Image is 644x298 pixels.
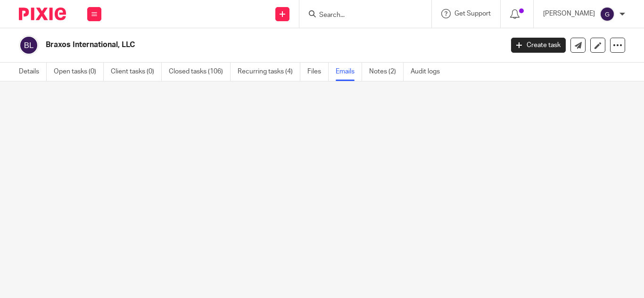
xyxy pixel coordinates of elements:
input: Search [318,11,403,20]
a: Files [307,63,329,81]
a: Emails [336,63,362,81]
img: svg%3E [600,7,615,22]
h2: Braxos International, LLC [46,40,407,50]
span: Get Support [454,10,491,17]
a: Closed tasks (106) [169,63,231,81]
a: Client tasks (0) [111,63,162,81]
p: [PERSON_NAME] [543,9,595,18]
img: Pixie [19,8,66,20]
img: svg%3E [19,35,39,55]
a: Audit logs [411,63,447,81]
a: Send new email [570,38,586,53]
a: Recurring tasks (4) [238,63,300,81]
a: Notes (2) [369,63,404,81]
a: Create task [511,38,566,53]
a: Open tasks (0) [54,63,104,81]
a: Edit client [590,38,605,53]
a: Details [19,63,47,81]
